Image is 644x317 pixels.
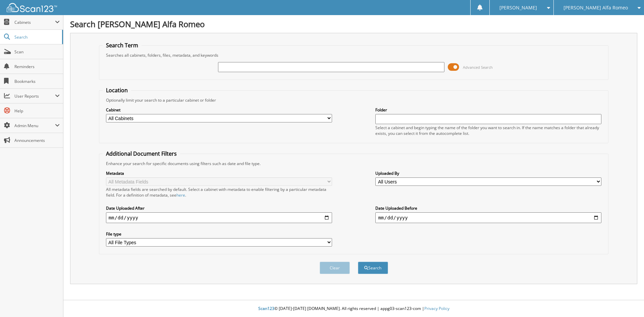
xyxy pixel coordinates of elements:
[375,125,601,136] div: Select a cabinet and begin typing the name of the folder you want to search in. If the name match...
[106,231,332,237] label: File type
[320,262,350,274] button: Clear
[106,212,332,223] input: start
[176,192,185,198] a: here
[7,3,57,12] img: scan123-logo-white.svg
[106,170,332,176] label: Metadata
[14,19,55,25] span: Cabinets
[375,212,601,223] input: end
[14,34,59,40] span: Search
[375,170,601,176] label: Uploaded By
[103,97,605,103] div: Optionally limit your search to a particular cabinet or folder
[14,49,60,55] span: Scan
[103,42,142,49] legend: Search Term
[424,306,449,311] a: Privacy Policy
[499,6,537,10] span: [PERSON_NAME]
[14,64,60,69] span: Reminders
[463,65,493,70] span: Advanced Search
[70,18,637,30] h1: Search [PERSON_NAME] Alfa Romeo
[258,306,274,311] span: Scan123
[358,262,388,274] button: Search
[563,6,628,10] span: [PERSON_NAME] Alfa Romeo
[63,301,644,317] div: © [DATE]-[DATE] [DOMAIN_NAME]. All rights reserved | appg03-scan123-com |
[14,123,55,128] span: Admin Menu
[14,138,60,143] span: Announcements
[14,78,60,84] span: Bookmarks
[106,187,332,198] div: All metadata fields are searched by default. Select a cabinet with metadata to enable filtering b...
[103,87,131,94] legend: Location
[103,52,605,58] div: Searches all cabinets, folders, files, metadata, and keywords
[14,108,60,114] span: Help
[106,107,332,113] label: Cabinet
[375,107,601,113] label: Folder
[103,161,605,166] div: Enhance your search for specific documents using filters such as date and file type.
[103,150,180,157] legend: Additional Document Filters
[14,93,55,99] span: User Reports
[375,205,601,211] label: Date Uploaded Before
[106,205,332,211] label: Date Uploaded After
